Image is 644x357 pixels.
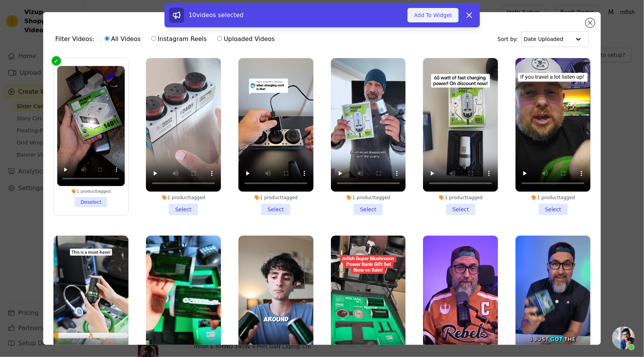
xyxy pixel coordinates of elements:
[612,327,635,349] div: 开放式聊天
[104,34,141,44] label: All Videos
[498,31,589,47] div: Sort by:
[55,30,279,48] div: Filter Videos:
[217,34,275,44] label: Uploaded Videos
[516,195,591,201] div: 1 product tagged
[146,195,221,201] div: 1 product tagged
[57,189,125,194] div: 1 product tagged
[238,195,313,201] div: 1 product tagged
[189,11,244,19] span: 10 videos selected
[423,195,498,201] div: 1 product tagged
[331,195,406,201] div: 1 product tagged
[407,8,458,22] button: Add To Widget
[151,34,207,44] label: Instagram Reels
